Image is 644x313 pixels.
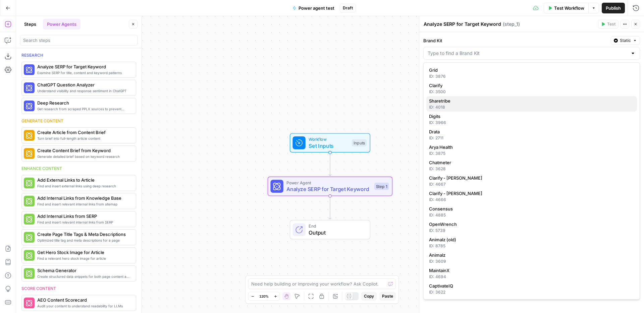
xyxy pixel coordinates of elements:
[37,88,130,93] span: Understand visibility and response sentiment in ChatGPT
[429,150,634,156] div: ID: 3875
[429,205,632,212] span: Consensus
[554,5,584,11] span: Test Workflow
[288,3,338,13] button: Power agent test
[607,21,615,27] span: Test
[37,231,130,238] span: Create Page Title Tags & Meta Descriptions
[429,144,632,150] span: Arya Health
[429,120,634,126] div: ID: 3966
[429,283,632,289] span: CaptivateIQ
[37,147,130,154] span: Create Content Brief from Keyword
[37,129,130,136] span: Create Article from Content Brief
[429,166,634,172] div: ID: 3628
[429,98,632,104] span: Sharetribe
[37,100,130,106] span: Deep Research
[374,183,389,190] div: Step 1
[268,177,392,196] div: Power AgentAnalyze SERP for Target KeywordStep 1
[21,52,136,58] div: Research
[21,166,136,172] div: Enhance content
[429,181,634,187] div: ID: 4667
[429,135,634,141] div: ID: 2711
[429,159,632,166] span: Chatmeter
[429,175,632,181] span: Clarify - [PERSON_NAME]
[602,3,625,13] button: Publish
[37,195,130,201] span: Add Internal Links from Knowledge Base
[620,38,631,44] span: Static
[352,139,367,146] div: Inputs
[37,297,130,303] span: AEO Content Scorecard
[379,292,396,301] button: Paste
[268,220,392,240] div: EndOutput
[429,228,634,234] div: ID: 5739
[37,183,130,189] span: Find and insert external links using deep research
[429,67,632,73] span: Grid
[429,73,634,79] div: ID: 3876
[598,20,619,28] button: Test
[37,154,130,159] span: Generate detailed brief based on keyword research
[429,104,634,110] div: ID: 4018
[544,3,588,13] button: Test Workflow
[364,293,374,299] span: Copy
[429,274,634,280] div: ID: 4694
[37,81,130,88] span: ChatGPT Question Analyzer
[424,21,501,27] textarea: Analyze SERP for Target Keyword
[611,36,640,45] button: Static
[329,196,331,220] g: Edge from step_1 to end
[259,294,269,299] span: 120%
[428,50,628,57] input: Type to find a Brand Kit
[21,118,136,124] div: Generate content
[429,190,632,197] span: Clarify - [PERSON_NAME]
[382,293,393,299] span: Paste
[37,274,130,279] span: Create structured data snippets for both page content and images
[429,289,634,295] div: ID: 3622
[37,63,130,70] span: Analyze SERP for Target Keyword
[429,89,634,95] div: ID: 3500
[309,223,363,229] span: End
[329,152,331,176] g: Edge from start to step_1
[23,37,135,44] input: Search steps
[606,5,621,11] span: Publish
[43,19,80,29] button: Power Agents
[503,21,520,27] span: ( step_1 )
[309,136,348,142] span: Workflow
[429,113,632,120] span: Digits
[429,128,632,135] span: Drata
[37,136,130,141] span: Turn brief into full-length article content
[361,292,377,301] button: Copy
[268,133,392,152] div: WorkflowSet InputsInputs
[429,252,632,258] span: Animalz
[37,106,130,112] span: Get research from scraped PPLX sources to prevent source [MEDICAL_DATA]
[286,185,371,193] span: Analyze SERP for Target Keyword
[37,220,130,225] span: Find and insert relevant internal links from SERP
[309,229,363,237] span: Output
[37,201,130,207] span: Find and insert relevant internal links from sitemap
[37,213,130,220] span: Add Internal Links from SERP
[429,243,634,249] div: ID: 8785
[429,267,632,274] span: MaintainX
[20,19,40,29] button: Steps
[429,197,634,203] div: ID: 4666
[37,249,130,256] span: Get Hero Stock Image for Article
[429,82,632,89] span: Clarify
[286,179,371,186] span: Power Agent
[429,258,634,264] div: ID: 3609
[37,267,130,274] span: Schema Generator
[429,221,632,228] span: OpenWrench
[429,212,634,218] div: ID: 4885
[423,37,608,44] label: Brand Kit
[37,177,130,183] span: Add External Links to Article
[299,5,334,11] span: Power agent test
[37,70,130,75] span: Examine SERP for title, content and keyword patterns
[343,5,353,11] span: Draft
[37,303,130,309] span: Audit your content to understand readability for LLMs
[21,286,136,292] div: Score content
[37,238,130,243] span: Optimized title tag and meta descriptions for a page
[309,142,348,150] span: Set Inputs
[429,236,632,243] span: Animalz (old)
[37,256,130,261] span: Find a relevant hero stock image for article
